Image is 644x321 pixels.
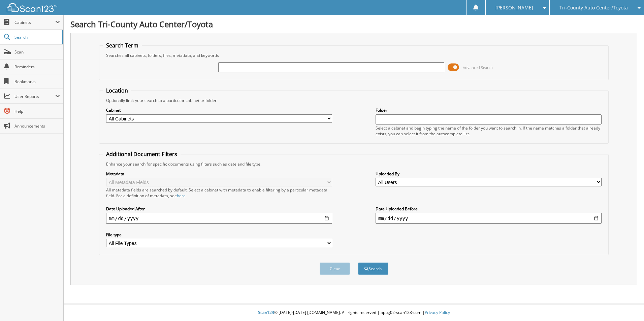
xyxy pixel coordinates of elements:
[14,20,55,25] span: Cabinets
[376,171,602,177] label: Uploaded By
[103,150,181,158] legend: Additional Document Filters
[106,171,332,177] label: Metadata
[103,161,605,167] div: Enhance your search for specific documents using filters such as date and file type.
[376,213,602,224] input: end
[463,65,493,70] span: Advanced Search
[320,262,350,275] button: Clear
[103,87,131,94] legend: Location
[495,6,533,10] span: [PERSON_NAME]
[14,123,60,129] span: Announcements
[64,305,644,321] div: © [DATE]-[DATE] [DOMAIN_NAME]. All rights reserved | appg02-scan123-com |
[358,262,388,275] button: Search
[7,3,57,12] img: scan123-logo-white.svg
[559,6,628,10] span: Tri-County Auto Center/Toyota
[106,232,332,238] label: File type
[14,34,59,40] span: Search
[106,206,332,212] label: Date Uploaded After
[103,42,142,49] legend: Search Term
[106,213,332,224] input: start
[106,187,332,199] div: All metadata fields are searched by default. Select a cabinet with metadata to enable filtering b...
[376,125,602,137] div: Select a cabinet and begin typing the name of the folder you want to search in. If the name match...
[70,19,637,30] h1: Search Tri-County Auto Center/Toyota
[103,52,605,58] div: Searches all cabinets, folders, files, metadata, and keywords
[106,107,332,113] label: Cabinet
[14,64,60,70] span: Reminders
[14,49,60,55] span: Scan
[14,108,60,114] span: Help
[376,107,602,113] label: Folder
[258,310,274,315] span: Scan123
[425,310,450,315] a: Privacy Policy
[14,79,60,84] span: Bookmarks
[14,94,55,99] span: User Reports
[177,193,186,199] a: here
[103,98,605,103] div: Optionally limit your search to a particular cabinet or folder
[376,206,602,212] label: Date Uploaded Before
